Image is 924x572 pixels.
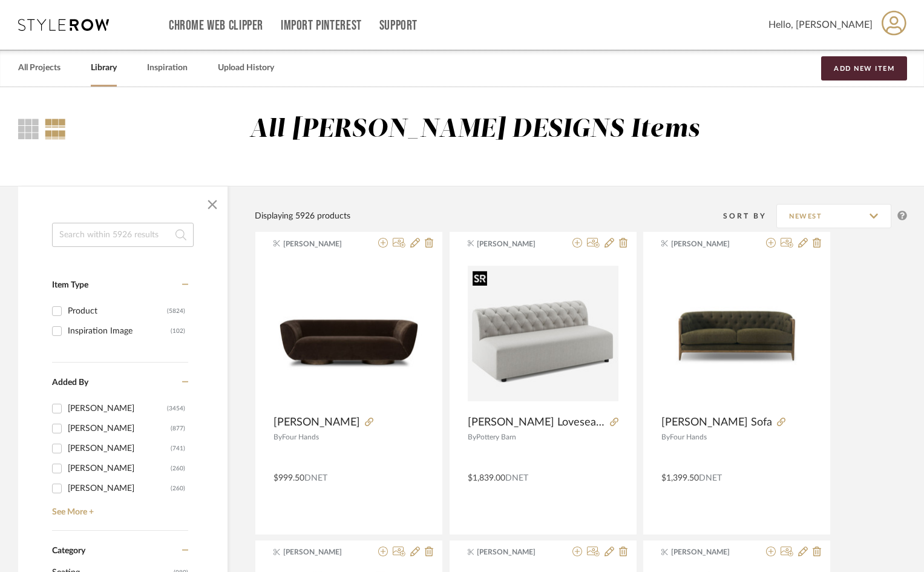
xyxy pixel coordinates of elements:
[477,547,553,557] span: [PERSON_NAME]
[661,258,812,409] img: Ellsworth Sofa
[68,419,171,438] div: [PERSON_NAME]
[505,474,528,482] span: DNET
[274,433,282,441] span: By
[304,474,327,482] span: DNET
[477,238,553,249] span: [PERSON_NAME]
[768,18,873,32] span: Hello, [PERSON_NAME]
[283,547,359,557] span: [PERSON_NAME]
[723,210,776,222] div: Sort By
[468,433,476,441] span: By
[68,479,171,498] div: [PERSON_NAME]
[91,60,117,76] a: Library
[661,474,699,482] span: $1,399.50
[18,60,61,76] a: All Projects
[200,192,224,217] button: Close
[274,258,424,409] img: Sabine Sofa
[218,60,274,76] a: Upload History
[68,399,167,418] div: [PERSON_NAME]
[171,459,185,478] div: (260)
[52,281,88,289] span: Item Type
[274,416,360,429] span: [PERSON_NAME]
[476,433,516,441] span: Pottery Barn
[283,238,359,249] span: [PERSON_NAME]
[147,60,188,76] a: Inspiration
[249,114,700,145] div: All [PERSON_NAME] DESIGNS Items
[671,238,747,249] span: [PERSON_NAME]
[661,416,772,429] span: [PERSON_NAME] Sofa
[52,223,194,247] input: Search within 5926 results
[699,474,722,482] span: DNET
[171,439,185,458] div: (741)
[670,433,707,441] span: Four Hands
[68,459,171,478] div: [PERSON_NAME]
[661,433,670,441] span: By
[68,439,171,458] div: [PERSON_NAME]
[468,258,618,409] div: 0
[281,21,362,31] a: Import Pinterest
[468,474,505,482] span: $1,839.00
[167,301,185,321] div: (5824)
[171,419,185,438] div: (877)
[379,21,418,31] a: Support
[255,209,350,223] div: Displaying 5926 products
[171,479,185,498] div: (260)
[274,474,304,482] span: $999.50
[49,498,188,518] a: See More +
[468,266,618,401] img: Maxwell Armless Loveseat (73")
[68,301,167,321] div: Product
[169,21,263,31] a: Chrome Web Clipper
[52,378,88,387] span: Added By
[68,321,171,341] div: Inspiration Image
[167,399,185,418] div: (3454)
[171,321,185,341] div: (102)
[52,546,85,556] span: Category
[671,547,747,557] span: [PERSON_NAME]
[468,416,605,429] span: [PERSON_NAME] Loveseat (73")
[821,56,907,81] button: Add New Item
[274,258,424,409] div: 0
[282,433,319,441] span: Four Hands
